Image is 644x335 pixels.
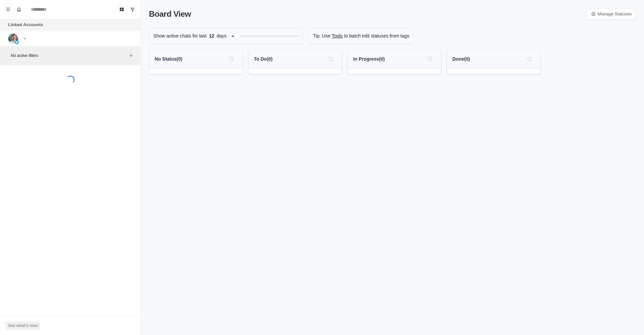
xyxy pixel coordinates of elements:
[8,33,18,44] img: picture
[587,8,636,20] a: Manage Statuses
[207,32,217,40] span: 12
[313,32,330,40] p: Tip: Use
[8,21,43,28] p: Linked Accounts
[5,322,40,330] button: See what's new
[21,35,29,43] button: Add account
[234,33,240,40] div: Filter by activity days
[127,4,138,15] button: Show unread conversations
[116,4,127,15] button: Board View
[332,32,343,40] a: Tools
[226,54,237,64] button: Search
[13,4,24,15] button: Notifications
[326,54,336,64] button: Search
[344,32,410,40] p: to batch edit statuses from tags
[524,54,535,64] button: Search
[452,56,470,63] p: Done ( 0 )
[149,8,191,20] p: Board View
[353,56,385,63] p: In Progress ( 0 )
[425,54,436,64] button: Search
[254,56,273,63] p: To Do ( 0 )
[3,4,13,15] button: Menu
[127,52,135,60] button: Add filters
[217,32,227,40] p: days
[11,53,127,59] p: No active filters
[153,32,207,40] p: Show active chats for last
[15,40,19,44] img: picture
[155,56,182,63] p: No Status ( 0 )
